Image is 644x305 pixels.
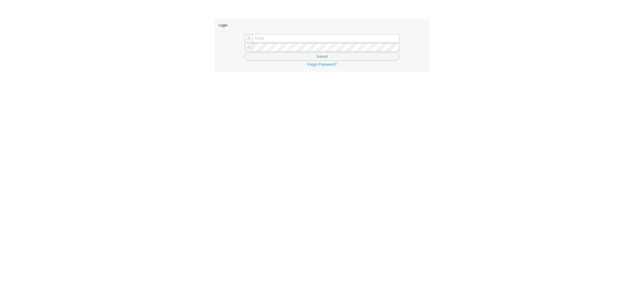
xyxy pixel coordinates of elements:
[247,46,251,49] span: lock
[247,36,251,40] span: user
[245,52,400,61] button: Submit
[307,62,337,67] a: Forgot Password?
[253,34,400,42] input: Email
[219,20,425,31] div: Login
